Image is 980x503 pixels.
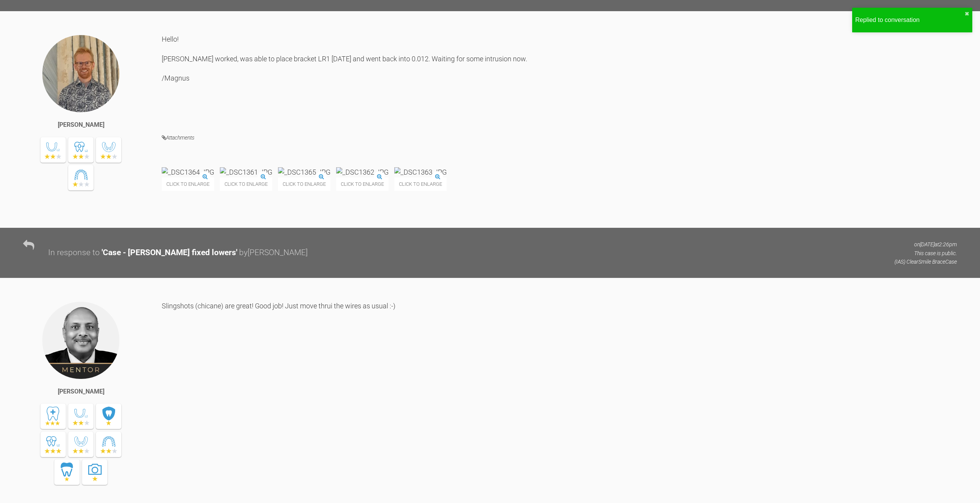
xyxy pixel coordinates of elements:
img: _DSC1361.JPG [220,167,272,177]
img: _DSC1365.JPG [278,167,330,177]
span: Click to enlarge [394,177,447,191]
span: Click to enlarge [220,177,272,191]
div: Hello! [PERSON_NAME] worked, was able to place bracket LR1 [DATE] and went back into 0.012. Waiti... [162,34,957,121]
img: Utpalendu Bose [42,301,120,380]
p: (IAS) ClearSmile Brace Case [895,257,957,266]
img: Magnus Håkansson [42,34,120,113]
span: Click to enlarge [278,177,330,191]
button: close [965,11,969,17]
img: _DSC1362.JPG [336,167,389,177]
h4: Attachments [162,133,957,143]
p: on [DATE] at 2:26pm [895,240,957,249]
div: ' Case - [PERSON_NAME] fixed lowers ' [102,246,237,259]
div: by [PERSON_NAME] [239,246,308,259]
span: Click to enlarge [162,177,214,191]
div: [PERSON_NAME] [58,387,104,397]
div: In response to [48,246,100,259]
p: This case is public. [895,249,957,257]
img: _DSC1363.JPG [394,167,447,177]
div: Replied to conversation [855,15,965,25]
img: _DSC1364.JPG [162,167,214,177]
span: Click to enlarge [336,177,389,191]
div: [PERSON_NAME] [58,120,104,130]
